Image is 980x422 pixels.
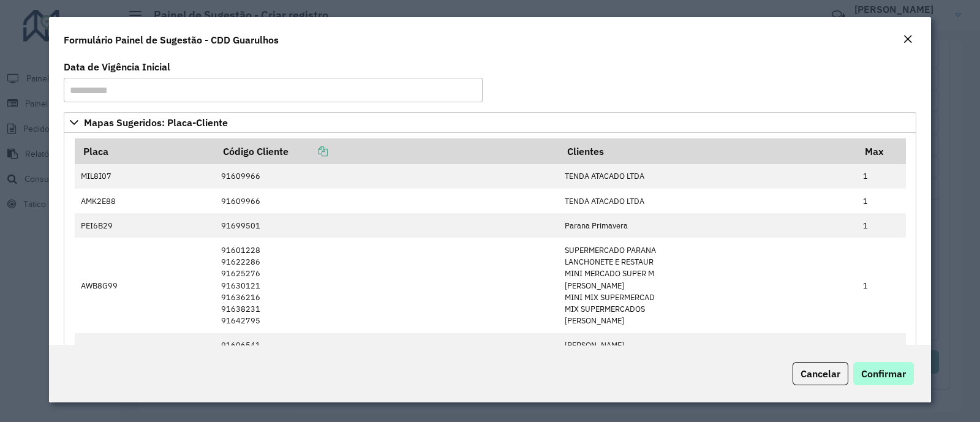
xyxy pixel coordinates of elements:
[899,32,916,48] button: Close
[801,367,840,380] span: Cancelar
[857,213,906,238] td: 1
[903,34,913,44] em: Fechar
[75,238,215,333] td: AWB8G99
[75,138,215,164] th: Placa
[215,189,559,213] td: 91609966
[75,333,215,416] td: DDX6221
[288,145,328,157] a: Copiar
[215,164,559,189] td: 91609966
[64,59,170,74] label: Data de Vigência Inicial
[215,238,559,333] td: 91601228 91622286 91625276 91630121 91636216 91638231 91642795
[857,138,906,164] th: Max
[559,189,857,213] td: TENDA ATACADO LTDA
[857,164,906,189] td: 1
[215,333,559,416] td: 91606541 91614046 91616697 91620375 91626521 91697452
[75,189,215,213] td: AMK2E88
[559,213,857,238] td: Parana Primavera
[84,118,228,127] span: Mapas Sugeridos: Placa-Cliente
[857,333,906,416] td: 1
[861,367,906,380] span: Confirmar
[559,238,857,333] td: SUPERMERCADO PARANA LANCHONETE E RESTAUR MINI MERCADO SUPER M [PERSON_NAME] MINI MIX SUPERMERCAD ...
[75,213,215,238] td: PEI6B29
[64,112,916,133] a: Mapas Sugeridos: Placa-Cliente
[793,362,848,385] button: Cancelar
[857,189,906,213] td: 1
[64,32,279,47] h4: Formulário Painel de Sugestão - CDD Guarulhos
[75,164,215,189] td: MIL8I07
[853,362,914,385] button: Confirmar
[215,138,559,164] th: Código Cliente
[215,213,559,238] td: 91699501
[559,138,857,164] th: Clientes
[559,164,857,189] td: TENDA ATACADO LTDA
[559,333,857,416] td: [PERSON_NAME] [PERSON_NAME] DOS MERCADINHO PONTO IDE ORIGINAL COLLECTION TEMPERO DO ESPORTE ZE SO...
[857,238,906,333] td: 1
